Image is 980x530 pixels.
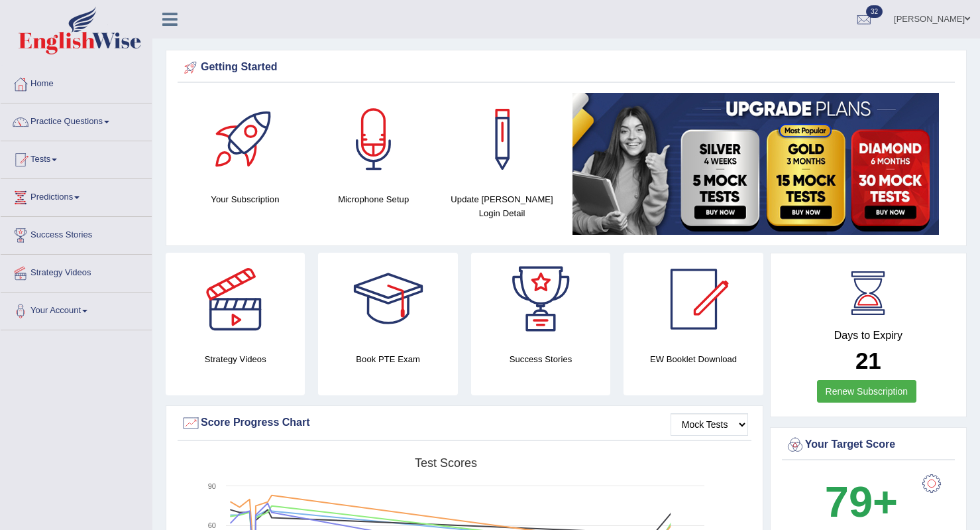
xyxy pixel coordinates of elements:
[181,413,748,433] div: Score Progress Chart
[624,352,763,366] h4: EW Booklet Download
[855,348,881,373] b: 21
[318,352,457,366] h4: Book PTE Exam
[572,93,939,235] img: small5.jpg
[825,478,898,526] b: 79+
[181,58,952,78] div: Getting Started
[471,352,610,366] h4: Success Stories
[316,192,431,206] h4: Microphone Setup
[1,66,152,99] a: Home
[1,293,152,326] a: Your Account
[1,141,152,174] a: Tests
[188,192,303,206] h4: Your Subscription
[785,330,952,342] h4: Days to Expiry
[1,255,152,288] a: Strategy Videos
[785,435,952,455] div: Your Target Score
[866,5,883,18] span: 32
[1,103,152,137] a: Practice Questions
[1,179,152,212] a: Predictions
[208,482,216,490] text: 90
[208,521,216,529] text: 60
[445,192,560,220] h4: Update [PERSON_NAME] Login Detail
[1,217,152,250] a: Success Stories
[817,380,917,403] a: Renew Subscription
[166,352,305,366] h4: Strategy Videos
[415,456,477,470] tspan: Test scores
